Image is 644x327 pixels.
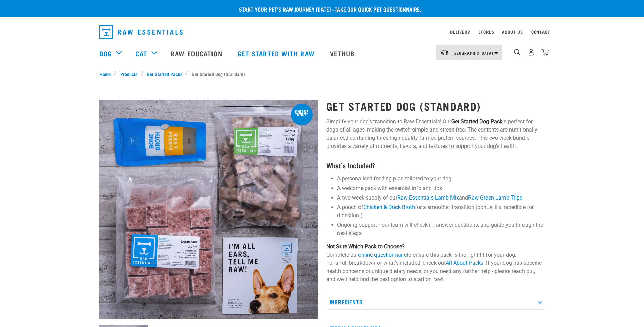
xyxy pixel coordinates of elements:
[326,243,545,283] p: Complete our to ensure this pack is the right fit for your dog. For a full breakdown of what's in...
[453,52,494,54] span: [GEOGRAPHIC_DATA]
[99,100,318,319] img: NSP Dog Standard Update
[94,22,550,41] nav: dropdown navigation
[99,48,112,58] a: Dog
[337,175,545,183] li: A personalised feeding plan tailored to your dog
[335,7,421,11] a: take our quick pet questionnaire.
[450,31,470,33] a: Delivery
[440,49,449,55] img: van-moving.png
[502,31,523,33] a: About Us
[478,31,494,33] a: Stores
[397,194,459,201] a: Raw Essentials Lamb Mix
[358,252,407,258] a: online questionnaire
[164,40,231,67] a: Raw Education
[541,49,549,56] img: home-icon@2x.png
[363,204,415,210] a: Chicken & Duck Broth
[135,48,147,58] a: Cat
[99,70,545,78] nav: breadcrumbs
[323,40,363,67] a: Vethub
[326,118,545,150] p: Simplify your dog’s transition to Raw Essentials! Our is perfect for dogs of all ages, making the...
[326,243,405,250] strong: Not Sure Which Pack to Choose?
[326,294,545,310] p: Ingredients
[116,70,141,78] a: Products
[337,184,545,192] li: A welcome pack with essential info and tips
[337,221,545,237] li: Ongoing support—our team will check in, answer questions, and guide you through the next steps
[337,203,545,220] li: A pouch of for a smoother transition (bonus, it's incredible for digestion!)
[99,25,183,39] img: Raw Essentials Logo
[337,194,545,202] li: A two-week supply of our and
[446,260,483,266] a: All About Packs
[468,194,522,201] a: Raw Green Lamb Tripe
[531,31,550,33] a: Contact
[326,100,545,112] h1: Get Started Dog (Standard)
[528,49,535,56] img: user.png
[451,118,502,125] strong: Get Started Dog Pack
[326,163,375,167] strong: What’s Included?
[99,70,114,78] a: Home
[514,49,520,55] img: home-icon-1@2x.png
[231,40,323,67] a: Get started with Raw
[143,70,186,78] a: Get Started Packs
